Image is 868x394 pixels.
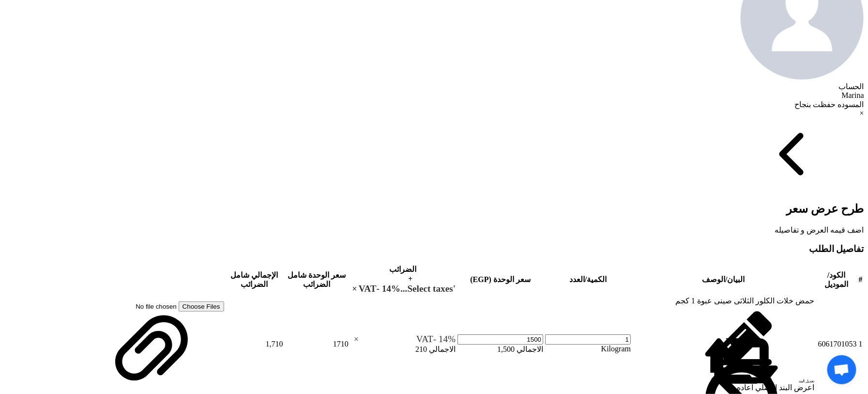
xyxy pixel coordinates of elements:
span: الاجمالي [517,345,543,353]
th: الإجمالي شامل الضرائب [226,264,284,295]
span: 1,500 [497,345,515,353]
a: Open chat [827,355,856,384]
span: + [408,275,412,283]
div: المسوده حفظت بنجاح [4,100,864,109]
th: الكمية/العدد [545,264,631,295]
span: اعرض البند الاصلي [755,383,814,392]
span: × [354,335,359,344]
h2: طرح عرض سعر [4,202,864,216]
span: × [352,284,357,293]
div: بنود فرعية [752,344,814,363]
th: سعر الوحدة (EGP) [457,264,544,295]
td: 6061701053 [816,296,857,393]
td: 1 [858,296,863,393]
div: × [4,109,864,118]
th: سعر الوحدة شامل الضرائب [285,264,349,295]
th: # [858,264,863,295]
span: اعاده [737,383,753,392]
div: Marina [4,91,864,100]
span: Clear all [350,284,359,294]
ng-select: VAT [350,334,456,345]
div: حمض خلات الكلور الثلاثى صينى عبوة 1 كجم [633,296,814,305]
div: غير متاح [752,363,814,383]
input: أدخل سعر الوحدة [457,334,543,345]
div: اضف قيمه العرض و تفاصيله [4,225,864,235]
th: الضرائب [350,264,456,295]
div: اقترح بدائل [752,325,814,344]
span: Kilogram [601,345,631,353]
span: Clear all [350,334,359,345]
h3: تفاصيل الطلب [4,244,864,254]
input: RFQ_STEP1.ITEMS.2.AMOUNT_TITLE [545,334,631,345]
td: 1710 [285,296,349,393]
th: الكود/الموديل [816,264,857,295]
span: الاجمالي [429,345,456,353]
div: الحساب [4,82,864,91]
span: 1,710 [266,340,283,348]
div: تعديل البند [752,305,814,325]
span: 210 [415,345,427,353]
th: البيان/الوصف [632,264,815,295]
